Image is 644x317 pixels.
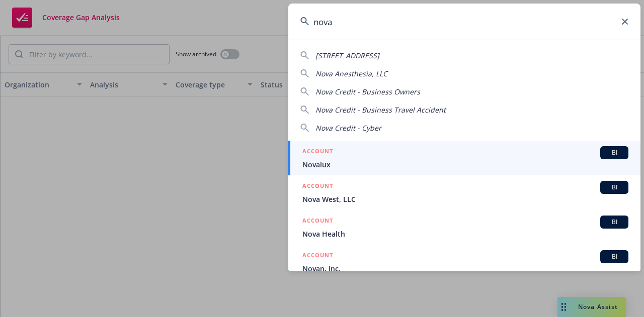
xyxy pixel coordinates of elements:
span: Nova Anesthesia, LLC [315,69,387,78]
input: Search... [288,4,640,40]
a: ACCOUNTBINova West, LLC [288,175,640,210]
span: BI [604,148,624,157]
a: ACCOUNTBINova Health [288,210,640,245]
span: Nova Credit - Business Travel Accident [315,105,446,115]
span: [STREET_ADDRESS] [315,51,379,60]
h5: ACCOUNT [302,216,333,228]
span: Novan, Inc. [302,263,628,274]
span: BI [604,252,624,261]
h5: ACCOUNT [302,181,333,193]
span: BI [604,218,624,227]
a: ACCOUNTBINovan, Inc. [288,245,640,279]
span: Nova Credit - Cyber [315,123,381,133]
span: Nova West, LLC [302,194,628,204]
span: Novalux [302,159,628,170]
span: BI [604,183,624,192]
h5: ACCOUNT [302,250,333,262]
span: Nova Health [302,229,628,239]
span: Nova Credit - Business Owners [315,87,420,96]
a: ACCOUNTBINovalux [288,141,640,175]
h5: ACCOUNT [302,146,333,158]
